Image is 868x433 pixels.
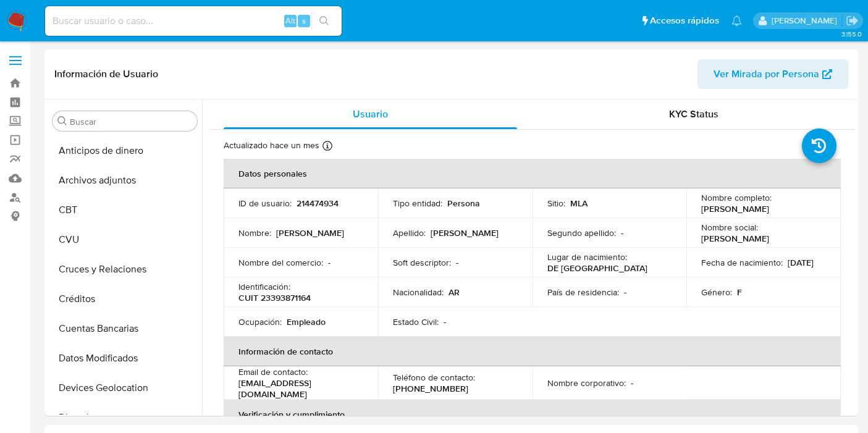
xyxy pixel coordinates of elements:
[393,227,426,238] p: Apellido :
[449,287,460,298] p: AR
[714,59,819,89] span: Ver Mirada por Persona
[57,116,67,126] button: Buscar
[547,198,565,209] p: Sitio :
[393,257,451,268] p: Soft descriptor :
[788,257,814,268] p: [DATE]
[238,366,308,377] p: Email de contacto :
[54,68,158,80] h1: Información de Usuario
[447,198,480,209] p: Persona
[285,15,295,27] span: Alt
[631,377,633,389] p: -
[444,316,446,327] p: -
[731,15,742,26] a: Notificaciones
[311,12,337,30] button: search-icon
[353,107,388,121] span: Usuario
[224,337,841,366] th: Información de contacto
[393,372,475,383] p: Teléfono de contacto :
[224,159,841,188] th: Datos personales
[650,14,719,27] span: Accesos rápidos
[547,377,626,389] p: Nombre corporativo :
[624,287,626,298] p: -
[287,316,326,327] p: Empleado
[224,400,841,429] th: Verificación y cumplimiento
[701,287,732,298] p: Género :
[238,377,358,400] p: [EMAIL_ADDRESS][DOMAIN_NAME]
[238,198,292,209] p: ID de usuario :
[238,257,323,268] p: Nombre del comercio :
[846,14,859,27] a: Salir
[701,257,783,268] p: Fecha de nacimiento :
[48,343,202,373] button: Datos Modificados
[48,254,202,284] button: Cruces y Relaciones
[547,263,647,274] p: DE [GEOGRAPHIC_DATA]
[393,287,444,298] p: Nacionalidad :
[547,251,627,263] p: Lugar de nacimiento :
[393,198,442,209] p: Tipo entidad :
[48,136,202,166] button: Anticipos de dinero
[48,166,202,195] button: Archivos adjuntos
[431,227,499,238] p: [PERSON_NAME]
[238,227,271,238] p: Nombre :
[701,233,769,244] p: [PERSON_NAME]
[701,203,769,214] p: [PERSON_NAME]
[547,227,616,238] p: Segundo apellido :
[328,257,331,268] p: -
[48,284,202,314] button: Créditos
[701,222,758,233] p: Nombre social :
[547,287,619,298] p: País de residencia :
[297,198,339,209] p: 214474934
[570,198,588,209] p: MLA
[238,316,282,327] p: Ocupación :
[48,195,202,225] button: CBT
[302,15,306,27] span: s
[456,257,458,268] p: -
[48,373,202,403] button: Devices Geolocation
[393,383,468,394] p: [PHONE_NUMBER]
[238,281,290,292] p: Identificación :
[393,316,439,327] p: Estado Civil :
[45,13,342,29] input: Buscar usuario o caso...
[224,140,319,151] p: Actualizado hace un mes
[48,225,202,254] button: CVU
[48,403,202,432] button: Direcciones
[238,292,311,303] p: CUIT 23393871164
[70,116,192,127] input: Buscar
[48,314,202,343] button: Cuentas Bancarias
[276,227,344,238] p: [PERSON_NAME]
[737,287,742,298] p: F
[669,107,718,121] span: KYC Status
[772,15,841,27] p: belen.palamara@mercadolibre.com
[701,192,772,203] p: Nombre completo :
[697,59,848,89] button: Ver Mirada por Persona
[621,227,623,238] p: -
